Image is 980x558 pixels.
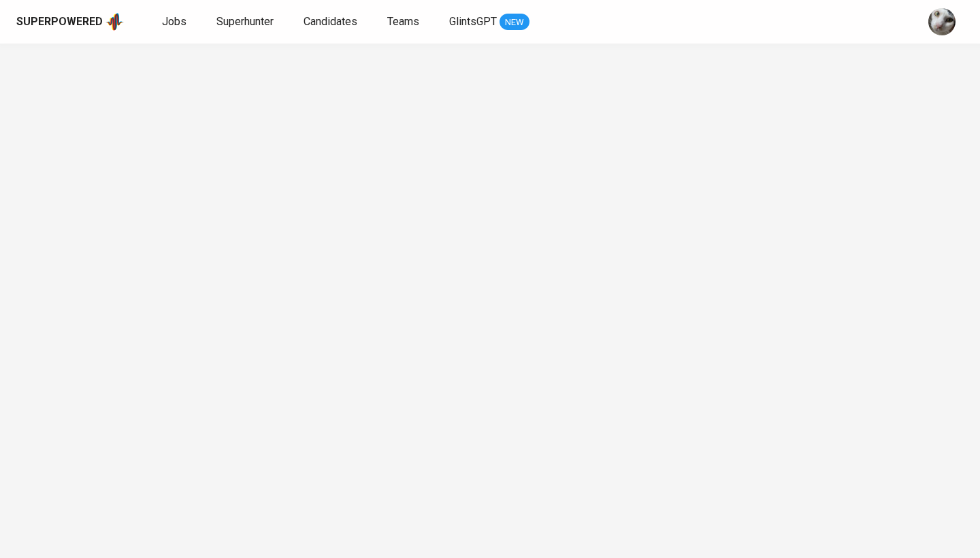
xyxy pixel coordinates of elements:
[387,14,422,31] a: Teams
[216,15,274,28] span: Superhunter
[216,14,276,31] a: Superhunter
[449,15,497,28] span: GlintsGPT
[16,12,124,32] a: Superpoweredapp logo
[105,12,124,32] img: app logo
[162,14,189,31] a: Jobs
[928,8,955,35] img: tharisa.rizky@glints.com
[162,15,186,28] span: Jobs
[449,14,529,31] a: GlintsGPT NEW
[16,14,103,30] div: Superpowered
[500,16,529,29] span: NEW
[304,14,360,31] a: Candidates
[304,15,357,28] span: Candidates
[387,15,419,28] span: Teams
